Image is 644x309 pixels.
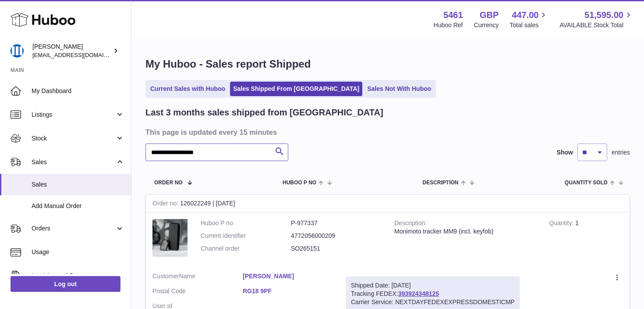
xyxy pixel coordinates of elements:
span: Customer [152,273,179,280]
div: Shipped Date: [DATE] [351,281,515,290]
div: Carrier Service: NEXTDAYFEDEXEXPRESSDOMESTICMP [351,298,515,306]
div: Currency [474,21,499,29]
span: My Dashboard [32,87,124,95]
span: Sales [32,180,124,189]
strong: 5461 [443,9,463,21]
h2: Last 3 months sales shipped from [GEOGRAPHIC_DATA] [145,107,383,119]
dd: 4772056000209 [291,232,381,240]
strong: Order no [152,200,180,209]
strong: GBP [480,9,499,21]
span: Sales [32,158,115,166]
a: [PERSON_NAME] [243,272,333,280]
a: Sales Not With Huboo [364,82,434,96]
a: 51,595.00 AVAILABLE Stock Total [559,9,633,29]
span: Invoicing and Payments [32,272,115,280]
span: [EMAIL_ADDRESS][DOMAIN_NAME] [32,51,129,58]
div: Monimoto tracker MM9 (incl. keyfob) [394,227,536,236]
dt: Huboo P no [201,219,291,227]
strong: Quantity [549,219,575,229]
dd: P-977337 [291,219,381,227]
a: RG18 9PF [243,287,333,295]
a: 393924348125 [398,290,439,297]
dt: Channel order [201,244,291,253]
label: Show [557,148,573,157]
div: 126022249 | [DATE] [146,195,630,212]
span: Quantity Sold [565,180,608,186]
div: [PERSON_NAME] [32,43,111,59]
span: Usage [32,248,124,256]
a: Current Sales with Huboo [147,82,228,96]
span: Listings [32,111,115,119]
dt: Current identifier [201,232,291,240]
span: Orders [32,224,115,233]
h3: This page is updated every 15 minutes [145,127,628,137]
div: Huboo Ref [434,21,463,29]
strong: Description [394,219,427,229]
span: Add Manual Order [32,202,124,210]
dt: Postal Code [152,287,243,298]
a: 447.00 Total sales [510,9,548,29]
span: 51,595.00 [584,9,623,21]
span: Order No [154,180,183,186]
span: AVAILABLE Stock Total [559,21,633,29]
a: Sales Shipped From [GEOGRAPHIC_DATA] [230,82,362,96]
img: 1712818038.jpg [152,219,188,257]
h1: My Huboo - Sales report Shipped [145,57,630,71]
span: Total sales [510,21,548,29]
td: 1 [542,212,630,266]
span: Huboo P no [283,180,316,186]
span: Description [422,180,458,186]
span: Stock [32,134,115,143]
img: oksana@monimoto.com [11,44,24,57]
dd: SO265151 [291,244,381,253]
a: Log out [11,276,120,292]
span: 447.00 [512,9,538,21]
dt: Name [152,272,243,283]
span: entries [612,148,630,157]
